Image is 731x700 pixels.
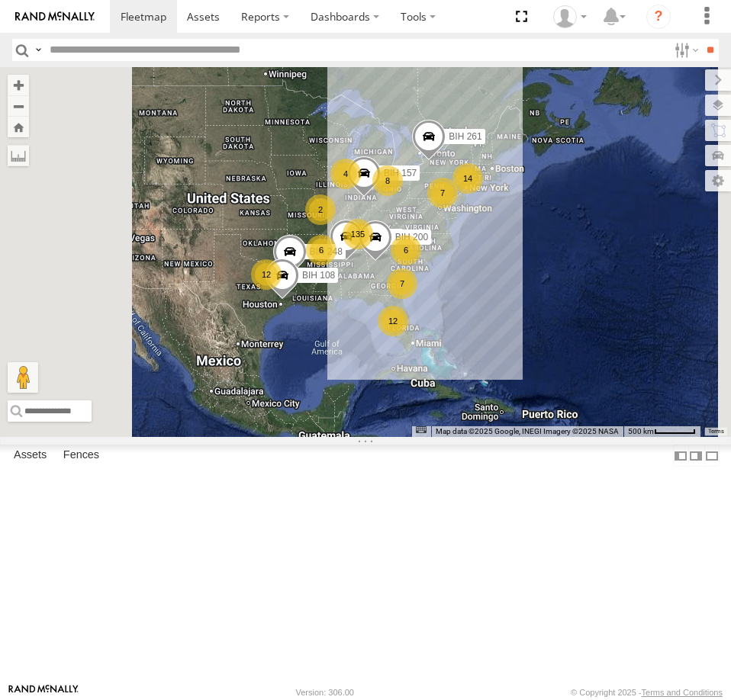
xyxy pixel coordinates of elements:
[56,445,107,467] label: Fences
[628,427,654,435] span: 500 km
[306,235,337,265] div: 6
[8,117,29,137] button: Zoom Home
[8,685,79,700] a: Visit our Website
[8,75,29,95] button: Zoom in
[6,445,54,467] label: Assets
[642,688,723,697] a: Terms and Conditions
[15,11,95,22] img: rand-logo.svg
[688,445,704,467] label: Dock Summary Table to the Right
[330,159,361,189] div: 4
[8,362,38,393] button: Drag Pegman onto the map to open Street View
[704,445,720,467] label: Hide Summary Table
[296,688,354,697] div: Version: 306.00
[8,95,29,117] button: Zoom out
[32,39,44,61] label: Search Query
[251,259,282,290] div: 12
[548,5,592,28] div: Nele .
[646,5,671,29] i: ?
[310,246,343,256] span: BIH 248
[623,426,700,437] button: Map Scale: 500 km per 51 pixels
[571,688,723,697] div: © Copyright 2025 -
[302,270,335,281] span: BIH 108
[427,178,458,208] div: 7
[391,235,421,265] div: 6
[387,268,417,299] div: 7
[673,445,688,467] label: Dock Summary Table to the Left
[372,165,403,196] div: 8
[452,163,483,194] div: 14
[378,306,408,336] div: 12
[416,426,427,433] button: Keyboard shortcuts
[395,232,428,242] span: BIH 200
[449,131,481,142] span: BIH 261
[305,194,336,225] div: 2
[668,39,701,61] label: Search Filter Options
[708,428,724,434] a: Terms (opens in new tab)
[8,145,29,166] label: Measure
[343,219,373,249] div: 135
[436,427,619,435] span: Map data ©2025 Google, INEGI Imagery ©2025 NASA
[705,170,731,191] label: Map Settings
